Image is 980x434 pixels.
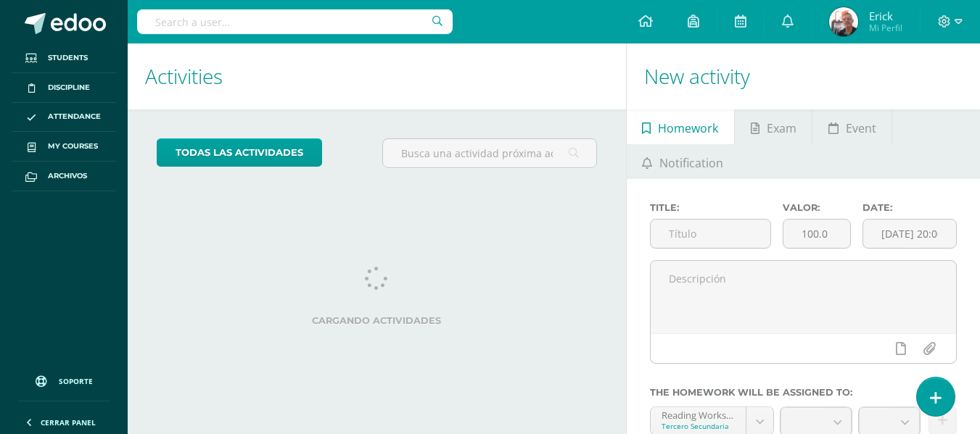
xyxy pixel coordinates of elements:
div: Tercero Secundaria [662,421,736,431]
a: Homework [627,109,734,144]
span: Mi Perfil [869,22,902,34]
span: My courses [48,141,98,152]
label: Cargando actividades [157,315,597,326]
label: Title: [650,202,771,213]
a: Notification [627,144,739,179]
div: Reading Workshop 'A' [662,407,736,421]
span: Exam [767,111,796,146]
input: Fecha de entrega [863,220,956,248]
a: Archivos [12,162,116,191]
span: Discipline [48,82,90,93]
span: Cerrar panel [41,417,96,427]
a: Exam [735,109,812,144]
input: Busca una actividad próxima aquí... [383,139,596,167]
h1: Activities [145,43,609,109]
label: Valor: [783,202,851,213]
img: 55017845fec2dd1e23d86bbbd8458b68.png [829,7,858,36]
span: Homework [658,111,718,146]
span: Students [48,52,88,64]
input: Search a user… [137,9,453,34]
a: Soporte [17,362,110,397]
input: Puntos máximos [783,220,850,248]
a: Attendance [12,103,116,133]
a: My courses [12,132,116,162]
a: Students [12,43,116,73]
span: Archivos [48,170,87,182]
a: todas las Actividades [157,138,322,167]
span: Erick [869,9,902,23]
span: Soporte [59,376,93,386]
span: Attendance [48,111,101,122]
a: Event [812,109,892,144]
label: Date: [862,202,957,213]
h1: New activity [644,43,963,109]
span: Notification [659,146,723,180]
span: Event [846,111,876,146]
a: Discipline [12,73,116,103]
label: The homework will be assigned to: [650,387,957,398]
input: Título [651,220,770,248]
